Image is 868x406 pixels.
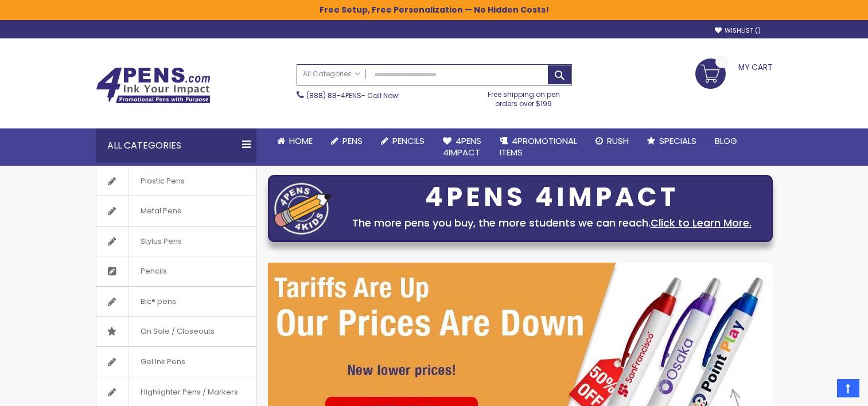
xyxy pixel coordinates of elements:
[96,317,256,346] a: On Sale / Closeouts
[500,135,577,158] span: 4PROMOTIONAL ITEMS
[392,135,425,147] span: Pencils
[491,128,586,166] a: 4PROMOTIONALITEMS
[638,128,706,154] a: Specials
[342,135,363,147] span: Pens
[715,26,761,35] a: Wishlist
[96,347,256,377] a: Gel Ink Pens
[303,69,360,79] span: All Categories
[129,317,226,346] span: On Sale / Closeouts
[651,216,752,230] a: Click to Learn More.
[268,128,322,154] a: Home
[837,379,859,397] a: Top
[274,182,332,235] img: four_pen_logo.png
[96,128,256,163] div: All Categories
[96,256,256,286] a: Pencils
[129,227,193,256] span: Stylus Pens
[129,166,196,196] span: Plastic Pens
[607,135,629,147] span: Rush
[129,196,193,226] span: Metal Pens
[129,287,188,317] span: Bic® pens
[337,215,766,231] div: The more pens you buy, the more students we can reach.
[96,67,211,104] img: 4Pens Custom Pens and Promotional Products
[372,128,434,154] a: Pencils
[306,91,361,100] a: (888) 88-4PENS
[96,196,256,226] a: Metal Pens
[322,128,372,154] a: Pens
[659,135,696,147] span: Specials
[715,135,737,147] span: Blog
[129,347,197,377] span: Gel Ink Pens
[129,256,178,286] span: Pencils
[96,227,256,256] a: Stylus Pens
[96,287,256,317] a: Bic® pens
[586,128,638,154] a: Rush
[476,85,572,108] div: Free shipping on pen orders over $199
[297,65,366,84] a: All Categories
[443,135,481,158] span: 4Pens 4impact
[337,185,766,209] div: 4PENS 4IMPACT
[434,128,491,166] a: 4Pens4impact
[289,135,313,147] span: Home
[96,166,256,196] a: Plastic Pens
[706,128,746,154] a: Blog
[306,91,400,100] span: - Call Now!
